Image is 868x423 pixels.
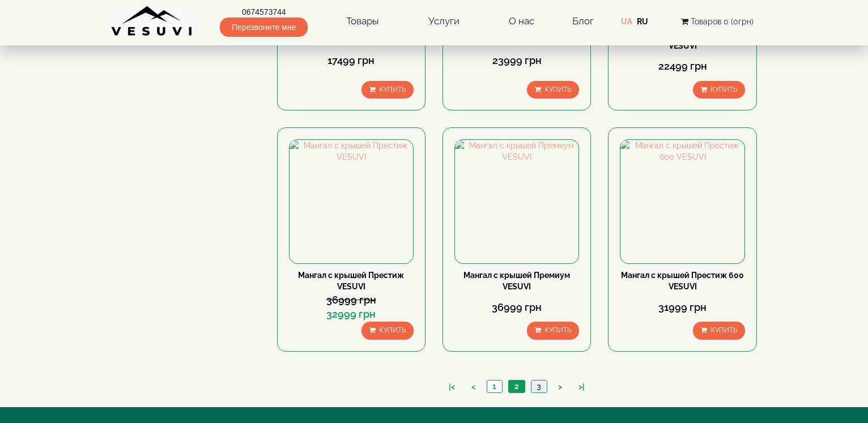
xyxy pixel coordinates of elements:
[454,53,579,68] div: 23999 грн
[111,6,193,37] img: Завод VESUVI
[497,8,546,35] a: О нас
[290,140,413,263] img: Мангал с крышей Престиж VESUVI
[335,8,390,35] a: Товары
[572,15,594,27] a: Блог
[487,381,502,392] a: 1
[573,381,590,393] a: >|
[527,81,579,99] button: Купить
[379,86,406,93] span: Купить
[417,8,471,35] a: Услуги
[630,30,735,50] a: Мангал с крышей Комфорт VESUVI
[693,322,745,339] button: Купить
[466,381,481,393] a: <
[220,18,308,37] span: Перезвоните мне
[514,382,519,391] span: 2
[620,300,744,315] div: 31999 грн
[620,140,744,263] img: Мангал с крышей Престиж 600 VESUVI
[544,86,571,93] span: Купить
[710,86,737,93] span: Купить
[220,6,308,18] a: 0674573744
[454,300,579,315] div: 36999 грн
[637,17,648,26] a: RU
[620,59,744,74] div: 22499 грн
[361,322,414,339] button: Купить
[289,53,414,68] div: 17499 грн
[443,381,461,393] a: |<
[710,326,737,334] span: Купить
[455,140,578,263] img: Мангал с крышей Премиум VESUVI
[289,307,414,322] div: 32999 грн
[289,293,414,307] div: 36999 грн
[621,17,632,26] a: UA
[621,271,744,291] a: Мангал с крышей Престиж 600 VESUVI
[552,381,568,393] a: >
[531,381,547,392] a: 3
[379,326,406,334] span: Купить
[691,17,754,26] span: Товаров 0 (0грн)
[678,15,757,28] button: Товаров 0 (0грн)
[527,322,579,339] button: Купить
[298,271,404,291] a: Мангал с крышей Престиж VESUVI
[463,271,570,291] a: Мангал с крышей Премиум VESUVI
[361,81,414,99] button: Купить
[544,326,571,334] span: Купить
[693,81,745,99] button: Купить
